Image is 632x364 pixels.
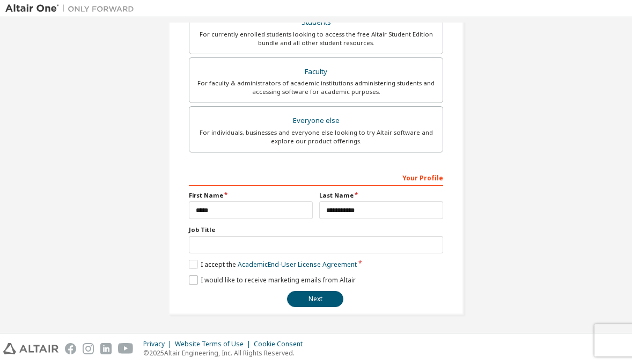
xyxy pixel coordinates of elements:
[143,340,175,348] div: Privacy
[287,291,343,307] button: Next
[196,64,436,79] div: Faculty
[319,191,443,200] label: Last Name
[189,169,443,186] div: Your Profile
[175,340,254,348] div: Website Terms of Use
[196,15,436,30] div: Students
[65,343,76,354] img: facebook.svg
[100,343,112,354] img: linkedin.svg
[189,191,313,200] label: First Name
[238,260,357,269] a: Academic End-User License Agreement
[3,343,58,354] img: altair_logo.svg
[196,113,436,128] div: Everyone else
[196,128,436,145] div: For individuals, businesses and everyone else looking to try Altair software and explore our prod...
[5,3,139,14] img: Altair One
[254,340,309,348] div: Cookie Consent
[143,348,309,358] p: © 2025 Altair Engineering, Inc. All Rights Reserved.
[196,79,436,96] div: For faculty & administrators of academic institutions administering students and accessing softwa...
[189,275,356,285] label: I would like to receive marketing emails from Altair
[189,225,443,234] label: Job Title
[118,343,134,354] img: youtube.svg
[83,343,94,354] img: instagram.svg
[189,260,357,269] label: I accept the
[196,30,436,47] div: For currently enrolled students looking to access the free Altair Student Edition bundle and all ...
